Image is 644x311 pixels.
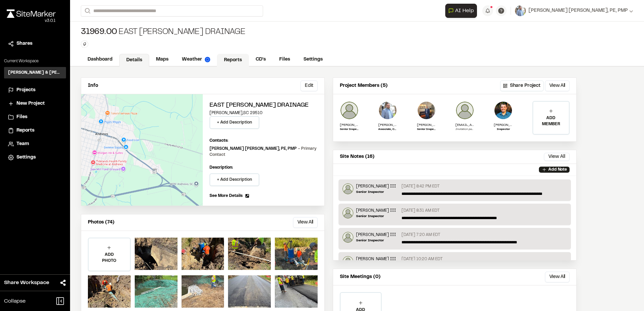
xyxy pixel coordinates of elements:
[343,232,353,243] img: Glenn David Smoak III
[89,252,130,264] p: ADD PHOTO
[210,165,318,171] p: Description:
[455,123,474,128] p: [EMAIL_ADDRESS][DOMAIN_NAME]
[378,101,397,120] img: J. Mike Simpson Jr., PE, PMP
[17,154,36,161] span: Settings
[210,193,243,199] span: See More Details
[81,40,88,48] button: Edit Tags
[494,128,513,132] p: Inspector
[417,123,436,128] p: [PERSON_NAME]
[343,183,353,194] img: Glenn David Smoak III
[455,101,474,120] img: photo
[356,232,396,238] p: [PERSON_NAME] III
[88,219,115,226] p: Photos (74)
[500,80,544,91] button: Share Project
[119,54,149,67] a: Details
[343,256,353,267] img: Glenn David Smoak III
[378,123,397,128] p: [PERSON_NAME] [PERSON_NAME], PE, PMP
[533,115,569,127] p: ADD MEMBER
[8,127,62,134] a: Reports
[455,128,474,132] p: Invitation pending
[356,238,396,243] p: Senior Inspector
[17,100,45,107] span: New Project
[8,154,62,161] a: Settings
[81,5,93,16] button: Search
[545,272,570,282] button: View All
[175,53,217,66] a: Weather
[88,82,98,90] p: Info
[356,189,396,195] p: Senior Inspector
[17,113,27,121] span: Files
[545,80,570,91] button: View All
[340,82,388,90] p: Project Members (5)
[417,128,436,132] p: Senior Inspector
[455,7,474,15] span: AI Help
[210,101,318,110] h2: East [PERSON_NAME] Drainage
[300,80,318,91] button: Edit
[401,256,443,262] p: [DATE] 10:20 AM EDT
[8,70,62,76] h3: [PERSON_NAME] & [PERSON_NAME] Inc.
[494,101,513,120] img: Phillip Harrington
[445,4,477,18] button: Open AI Assistant
[81,27,117,38] span: 31969.00
[340,123,359,128] p: [PERSON_NAME] III
[81,53,119,66] a: Dashboard
[217,54,249,67] a: Reports
[17,87,35,94] span: Projects
[343,208,353,218] img: Glenn David Smoak III
[515,5,633,16] button: [PERSON_NAME] [PERSON_NAME], PE, PMP
[340,128,359,132] p: Senior Inspector
[544,153,570,161] button: View All
[401,183,440,189] p: [DATE] 8:42 PM EDT
[356,183,396,189] p: [PERSON_NAME] III
[81,27,246,38] div: East [PERSON_NAME] Drainage
[494,123,513,128] p: [PERSON_NAME]
[8,140,62,148] a: Team
[8,40,62,47] a: Shares
[340,273,381,281] p: Site Meetings (0)
[356,214,396,219] p: Senior Inspector
[7,9,56,18] img: rebrand.png
[7,18,56,24] div: Oh geez...please don't...
[4,58,66,64] p: Current Workspace
[401,232,440,238] p: [DATE] 7:20 AM EDT
[8,87,62,94] a: Projects
[272,53,297,66] a: Files
[210,147,317,157] span: - Primary Contact
[210,110,318,116] p: [PERSON_NAME] , SC 29510
[417,101,436,120] img: David W Hyatt
[548,167,567,173] p: Add Note
[340,101,359,120] img: Glenn David Smoak III
[4,279,49,287] span: Share Workspace
[17,140,29,148] span: Team
[249,53,272,66] a: CD's
[210,116,259,129] button: + Add Description
[445,4,480,18] div: Open AI Assistant
[293,217,318,228] button: View All
[515,5,526,16] img: User
[356,208,396,214] p: [PERSON_NAME] III
[149,53,175,66] a: Maps
[210,173,259,186] button: + Add Description
[210,138,228,144] p: Contacts:
[8,100,62,107] a: New Project
[528,7,628,14] span: [PERSON_NAME] [PERSON_NAME], PE, PMP
[378,128,397,132] p: Associate, CEI
[8,113,62,121] a: Files
[210,146,318,158] p: [PERSON_NAME] [PERSON_NAME], PE, PMP
[17,127,34,134] span: Reports
[17,40,32,47] span: Shares
[401,208,440,214] p: [DATE] 8:31 AM EDT
[205,57,210,62] img: precipai.png
[297,53,329,66] a: Settings
[356,256,396,262] p: [PERSON_NAME] III
[4,297,26,305] span: Collapse
[340,153,375,161] p: Site Notes (16)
